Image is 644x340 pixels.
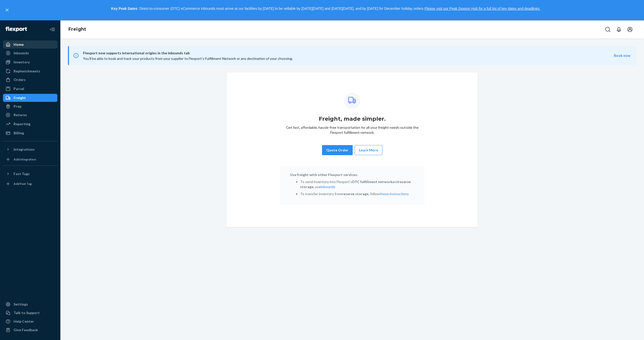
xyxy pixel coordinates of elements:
div: Billing [14,131,24,136]
div: Replenishments [14,69,40,74]
span: You’ll be able to book and track your products from your supplier to Flexport’s Fulfillment Netwo... [83,56,293,61]
a: Add Integration [3,155,57,163]
strong: Key Peak Dates [111,7,137,11]
div: Orders [14,77,26,82]
div: Talk to Support [14,310,40,315]
div: Inventory [14,60,30,65]
div: Home [14,42,24,47]
button: Quote Order [322,145,353,155]
a: Freight [3,94,57,102]
div: Fast Tags [14,171,30,176]
div: Prep [14,104,21,109]
a: Inventory [3,58,57,66]
div: Help Center [14,319,34,324]
a: Parcel [3,85,57,93]
li: To send inventory into Flexport's and , use [300,179,414,189]
div: Reporting [14,121,30,126]
button: inbounds [321,184,335,189]
a: Orders [3,76,57,84]
a: Replenishments [3,67,57,75]
span: Flexport now supports international origins in the inbounds tab [83,50,614,56]
b: DTC fulfillment network [352,180,392,184]
div: Give Feedback [14,327,38,332]
a: Please visit our Peak Season Hub for a full list of key dates and deadlines. [424,7,540,11]
h1: Freight, made simpler. [319,115,386,123]
button: Open account menu [625,24,635,34]
button: close, [5,8,10,13]
a: Settings [3,300,57,308]
button: these instructions [380,191,409,196]
button: Learn More [359,148,378,153]
p: Get fast, affordable, hassle-free transportation for all your freight needs outside the Flexport ... [280,125,424,135]
div: Inbounds [14,51,29,56]
button: Give Feedback [3,326,57,334]
a: Returns [3,111,57,119]
div: Parcel [14,86,24,91]
div: Freight [14,95,26,100]
a: Talk to Support [3,309,57,317]
button: Open Search Box [603,24,613,34]
a: Reporting [3,120,57,128]
button: Integrations [3,145,57,153]
strong: Use freight with other Flexport services: [290,173,358,177]
a: Add Fast Tag [3,180,57,188]
b: reserve storage [300,180,411,189]
button: Book now [614,53,630,58]
div: Add Integration [14,157,36,161]
button: Open notifications [614,24,624,34]
a: Help Center [3,317,57,325]
li: To transfer inventory from , follow [300,191,414,196]
div: Settings [14,302,28,307]
button: Fast Tags [3,170,57,178]
p: : Direct-to-consumer (DTC) eCommerce inbounds must arrive at our facilities by [DATE] to be sella... [12,5,639,13]
a: Billing [3,129,57,137]
a: Prep [3,102,57,110]
ol: breadcrumbs [64,22,90,37]
div: Add Fast Tag [14,182,32,186]
a: Freight [68,26,86,32]
button: Close Navigation [47,24,57,34]
div: Integrations [14,147,35,152]
b: reserve storage [342,192,369,196]
a: Home [3,40,57,49]
a: Inbounds [3,49,57,57]
div: Returns [14,112,27,117]
img: Flexport logo [6,27,27,32]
